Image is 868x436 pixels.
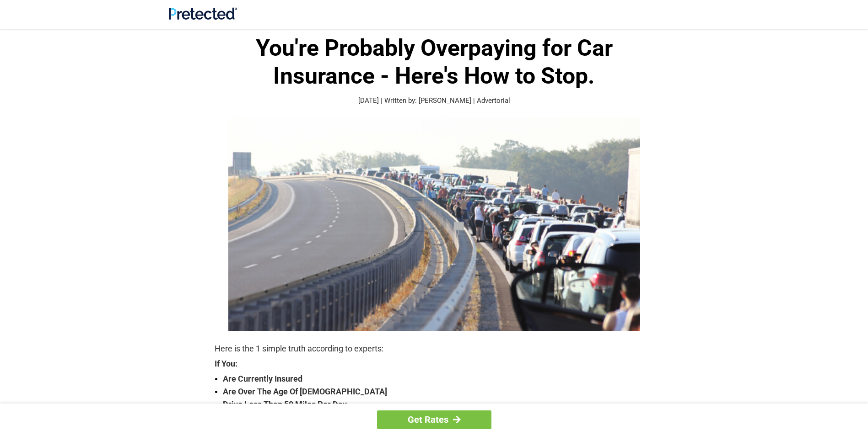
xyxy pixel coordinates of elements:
a: Site Logo [169,13,237,21]
strong: Are Over The Age Of [DEMOGRAPHIC_DATA] [223,385,654,398]
a: Get Rates [377,410,491,429]
strong: Are Currently Insured [223,372,654,385]
strong: Drive Less Than 50 Miles Per Day [223,398,654,411]
img: Site Logo [169,7,237,20]
p: [DATE] | Written by: [PERSON_NAME] | Advertorial [215,96,654,106]
h1: You're Probably Overpaying for Car Insurance - Here's How to Stop. [215,34,654,90]
p: Here is the 1 simple truth according to experts: [215,342,654,355]
strong: If You: [215,360,654,368]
